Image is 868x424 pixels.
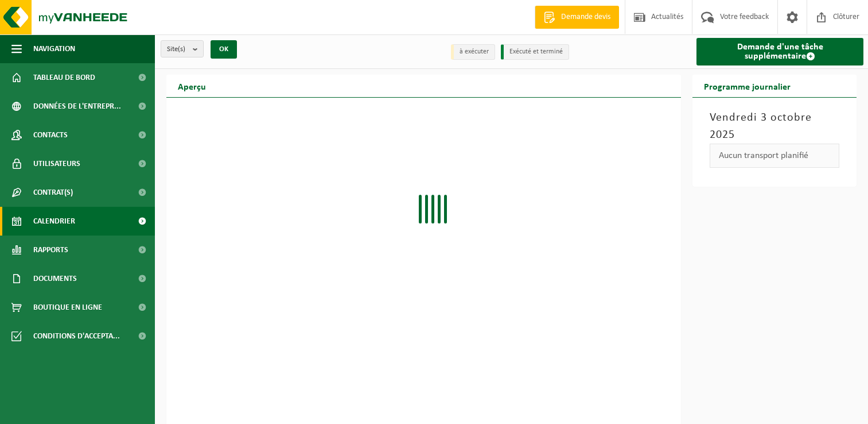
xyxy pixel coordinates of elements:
[33,92,121,121] span: Données de l'entrepr...
[33,149,80,178] span: Utilisateurs
[33,293,102,322] span: Boutique en ligne
[535,6,619,29] a: Demande devis
[161,40,204,57] button: Site(s)
[696,38,863,65] a: Demande d'une tâche supplémentaire
[33,264,77,293] span: Documents
[710,109,839,144] h3: Vendredi 3 octobre 2025
[167,41,188,58] span: Site(s)
[33,322,120,350] span: Conditions d'accepta...
[166,75,217,97] h2: Aperçu
[33,34,75,63] span: Navigation
[211,40,237,59] button: OK
[451,44,495,60] li: à exécuter
[558,11,613,23] span: Demande devis
[33,178,73,207] span: Contrat(s)
[501,44,569,60] li: Exécuté et terminé
[33,63,95,92] span: Tableau de bord
[33,236,68,264] span: Rapports
[710,144,839,168] div: Aucun transport planifié
[33,207,75,236] span: Calendrier
[33,121,68,149] span: Contacts
[692,75,802,97] h2: Programme journalier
